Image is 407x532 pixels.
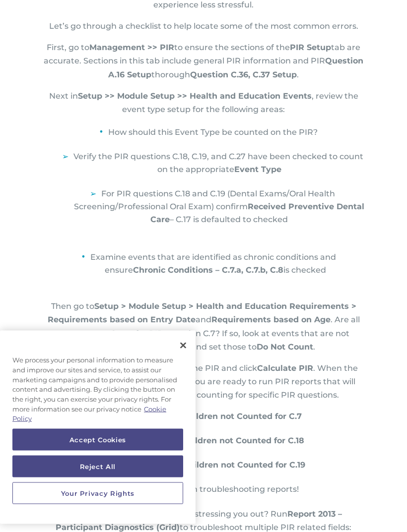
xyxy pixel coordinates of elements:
[41,90,366,124] p: Next in , review the event type setup for the following areas:
[150,202,364,225] strong: Received Preventive Dental Care
[41,300,366,362] p: Then go to and . Are all events set to for PIR question C.7? If so, look at events that are not r...
[49,483,366,496] p: are excellent Health troubleshooting reports!
[56,249,366,289] li: Examine events that are identified as chronic conditions and ensure is checked
[56,124,366,151] li: How should this Event Type be counted on the PIR?
[211,315,331,325] strong: Requirements based on Age
[41,362,366,411] p: Now in , open the PIR and click . When the calculation is complete, click . You are ready to run ...
[12,456,183,477] button: Reject All
[41,41,366,90] p: First, go to to ensure the sections of the tab are accurate. Sections in this tab include general...
[290,43,331,53] strong: PIR Setup
[64,151,366,188] li: Verify the PIR questions C.18, C.19, and C.27 have been checked to count on the appropriate
[12,429,183,451] button: Accept Cookies
[257,343,313,352] strong: Do Not Count
[234,165,281,175] strong: Event Type
[257,364,313,373] strong: Calculate PIR
[124,436,304,446] strong: Report 9712 – Children not Counted for C.18
[12,482,183,504] button: Your Privacy Rights
[48,302,356,325] strong: Setup > Module Setup > Health and Education Requirements > Requirements based on Entry Date
[127,412,302,421] strong: Report 9711 – Children not Counted for C.7
[126,461,305,470] strong: Report 9713 – Children not Counted for C.19
[357,484,407,532] iframe: Chat Widget
[78,92,312,101] strong: Setup >> Module Setup >> Health and Education Events
[133,266,283,275] strong: Chronic Conditions – C.7.a, C.7.b, C.8
[110,329,136,339] strong: Count
[108,57,363,79] strong: Question A.16 Setup
[41,20,366,41] p: Let’s go through a checklist to help locate some of the most common errors.
[172,335,194,356] button: Close
[190,70,297,80] strong: Question C.36, C.37 Setup
[64,188,366,238] li: For PIR questions C.18 and C.19 (Dental Exams/Oral Health Screening/Professional Oral Exam) confi...
[89,43,174,53] strong: Management >> PIR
